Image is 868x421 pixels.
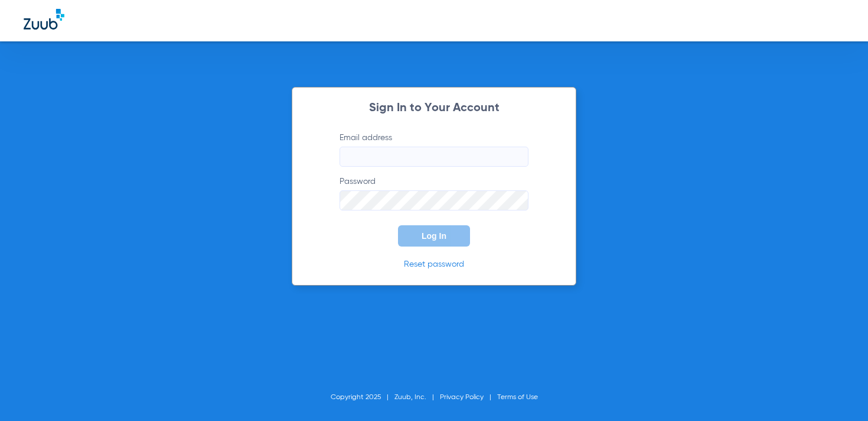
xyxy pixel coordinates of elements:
[340,176,528,210] label: Password
[398,225,470,247] button: Log In
[340,147,528,167] input: Email address
[331,391,394,403] li: Copyright 2025
[322,102,546,114] h2: Sign In to Your Account
[422,231,446,241] span: Log In
[340,132,528,167] label: Email address
[404,260,464,268] a: Reset password
[24,9,64,30] img: Zuub Logo
[440,394,484,401] a: Privacy Policy
[394,391,440,403] li: Zuub, Inc.
[340,190,528,210] input: Password
[497,394,538,401] a: Terms of Use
